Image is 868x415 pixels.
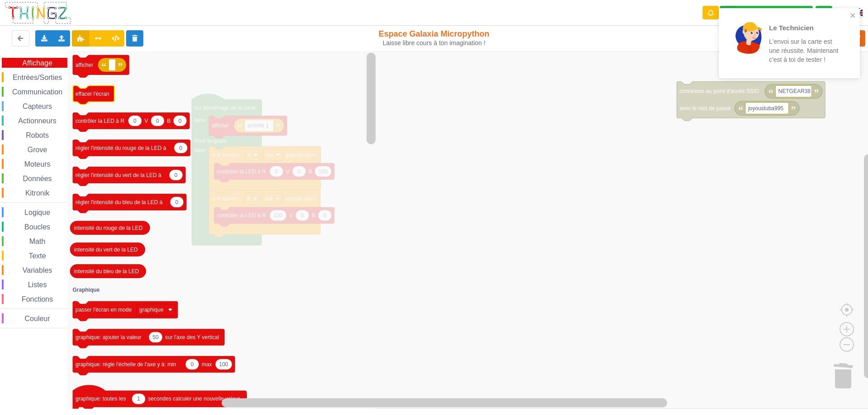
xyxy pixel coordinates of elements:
[24,315,52,322] span: Couleur
[17,117,58,125] span: Actionneurs
[137,396,140,402] text: 1
[145,117,148,124] text: V
[75,361,176,368] text: graphique: règle l'échelle de l'axe y à: min
[679,105,731,112] text: avec le mot de passe
[359,29,510,47] div: Espace Galaxia Micropython
[75,396,126,402] text: graphique: toutes les
[21,266,54,274] span: Variables
[73,287,100,293] text: Graphique
[23,223,52,231] span: Boucles
[748,105,783,112] text: joyoustuba995
[4,1,72,25] img: thingz_logo.png
[179,117,182,124] text: 0
[75,62,93,68] text: afficher
[23,160,52,168] span: Moteurs
[74,268,139,274] text: intensité du bleu de la LED
[28,238,47,245] span: Math
[75,334,141,340] text: graphique: ajouter la valeur
[20,295,54,303] span: Fonctions
[179,145,182,151] text: 0
[148,396,240,402] text: secondes calculer une nouvelle valeur
[219,361,228,368] text: 100
[27,281,48,289] span: Listes
[75,172,161,178] text: régler l'intensité du vert de la LED à
[139,307,164,313] text: graphique
[74,246,138,252] text: intensité du vert de la LED
[202,361,212,368] text: max
[75,307,132,313] text: passer l'écran en mode
[175,172,178,178] text: 0
[133,117,137,124] text: 0
[165,334,219,340] text: sur l'axe des Y vertical
[74,224,143,231] text: intensité du rouge de la LED
[75,90,109,97] text: effacer l'écran
[22,175,53,182] span: Données
[175,199,179,205] text: 0
[75,117,124,124] text: contrôler la LED à R
[11,74,63,81] span: Entrées/Sorties
[23,209,52,216] span: Logique
[26,146,49,154] span: Grove
[75,199,163,205] text: régler l'intensité du bleu de la LED à
[156,117,159,124] text: 0
[850,12,856,20] button: close
[359,39,510,47] div: Laisse libre cours à ton imagination !
[720,6,813,20] div: Ta base fonctionne bien !
[191,361,194,368] text: 0
[21,59,53,67] span: Affichage
[21,103,53,110] span: Capteurs
[11,88,64,96] span: Communication
[778,88,811,94] text: NETGEAR38
[679,88,759,94] text: connexion au point d'accès SSID
[24,131,50,139] span: Robots
[167,117,171,124] text: B
[769,37,840,64] p: L'envoi sur la carte est une réussite. Maintenant c'est à toi de tester !
[75,145,166,151] text: régler l'intensité du rouge de la LED à
[769,23,840,33] p: Le Technicien
[152,334,159,340] text: 50
[27,252,47,260] span: Texte
[24,189,51,197] span: Kitronik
